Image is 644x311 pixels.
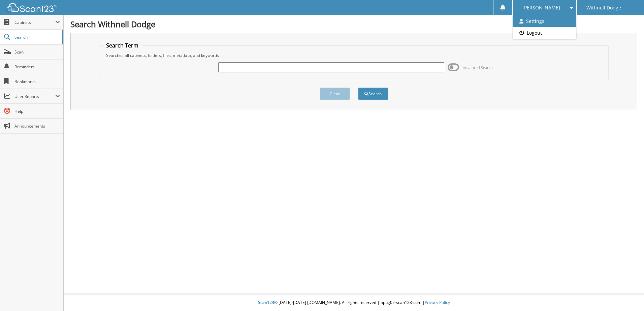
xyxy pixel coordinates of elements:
[14,34,59,40] span: Search
[64,295,644,311] div: © [DATE]-[DATE] [DOMAIN_NAME]. All rights reserved | appg02-scan123-com |
[70,19,637,30] h1: Search Withnell Dodge
[103,53,605,58] div: Searches all cabinets, folders, files, metadata, and keywords
[14,20,55,25] span: Cabinets
[586,6,621,10] span: Withnell Dodge
[14,108,60,114] span: Help
[7,3,57,12] img: scan123-logo-white.svg
[14,49,60,55] span: Scan
[14,94,55,99] span: User Reports
[103,42,142,49] legend: Search Term
[425,300,450,305] a: Privacy Policy
[463,65,493,70] span: Advanced Search
[14,79,60,84] span: Bookmarks
[358,88,388,100] button: Search
[258,300,274,305] span: Scan123
[14,123,60,129] span: Announcements
[513,15,576,27] a: Settings
[14,64,60,70] span: Reminders
[513,27,576,39] a: Logout
[522,6,560,10] span: [PERSON_NAME]
[320,88,350,100] button: Clear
